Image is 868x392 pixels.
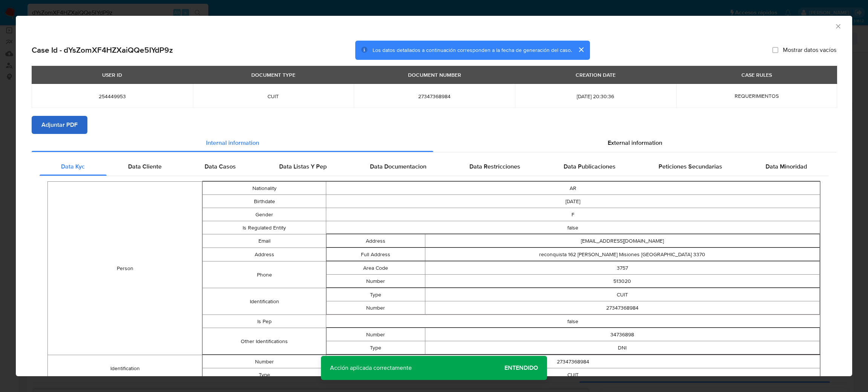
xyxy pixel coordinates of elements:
td: false [326,315,820,328]
span: Data Documentacion [370,162,426,171]
td: [DATE] [326,195,820,208]
td: DNI [425,341,819,354]
div: CASE RULES [737,68,776,81]
td: [EMAIL_ADDRESS][DOMAIN_NAME] [425,234,819,248]
button: Cerrar ventana [834,23,841,29]
td: Email [203,234,326,248]
span: External information [608,138,662,147]
td: Birthdate [203,195,326,208]
td: Other Identifications [203,328,326,355]
td: Is Pep [203,315,326,328]
td: Person [48,182,202,355]
td: false [326,221,820,234]
div: CREATION DATE [571,68,620,81]
td: Type [203,368,326,381]
td: Type [326,341,425,354]
span: Data Listas Y Pep [279,162,327,171]
td: Number [326,301,425,315]
td: Nationality [203,182,326,195]
td: Identification [48,355,202,382]
td: Area Code [326,261,425,275]
div: DOCUMENT TYPE [247,68,300,81]
span: Data Kyc [61,162,85,171]
td: Address [326,234,425,248]
div: DOCUMENT NUMBER [403,68,466,81]
span: 254449953 [41,93,184,100]
div: Detailed info [32,134,836,152]
span: Data Minoridad [766,162,807,171]
td: Number [326,275,425,288]
td: 3757 [425,261,819,275]
div: USER ID [98,68,127,81]
td: Phone [203,261,326,288]
span: Data Cliente [128,162,162,171]
button: Adjuntar PDF [32,116,87,134]
span: Data Publicaciones [564,162,616,171]
span: REQUERIMIENTOS [735,92,779,100]
span: Mostrar datos vacíos [783,46,836,54]
span: Internal information [206,138,259,147]
h2: Case Id - dYsZomXF4HZXaiQQe5IYdP9z [32,45,173,55]
td: 27347368984 [425,301,819,315]
td: Number [203,355,326,368]
td: Gender [203,208,326,221]
div: Detailed internal info [40,158,828,176]
td: Full Address [326,248,425,261]
td: 27347368984 [326,355,820,368]
span: Peticiones Secundarias [659,162,722,171]
td: Address [203,248,326,261]
td: 513020 [425,275,819,288]
td: Identification [203,288,326,315]
span: Data Restricciones [469,162,520,171]
td: CUIT [326,368,820,381]
input: Mostrar datos vacíos [772,47,778,53]
td: Number [326,328,425,341]
td: CUIT [425,288,819,301]
button: cerrar [572,41,590,59]
td: F [326,208,820,221]
span: Adjuntar PDF [41,117,78,133]
td: Type [326,288,425,301]
span: [DATE] 20:30:36 [524,93,667,100]
td: AR [326,182,820,195]
span: Data Casos [205,162,236,171]
div: closure-recommendation-modal [16,16,852,376]
td: reconquista 162 [PERSON_NAME] Misiones [GEOGRAPHIC_DATA] 3370 [425,248,819,261]
td: Is Regulated Entity [203,221,326,234]
td: 34736898 [425,328,819,341]
span: CUIT [202,93,345,100]
span: 27347368984 [363,93,506,100]
span: Los datos detallados a continuación corresponden a la fecha de generación del caso. [373,46,572,54]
